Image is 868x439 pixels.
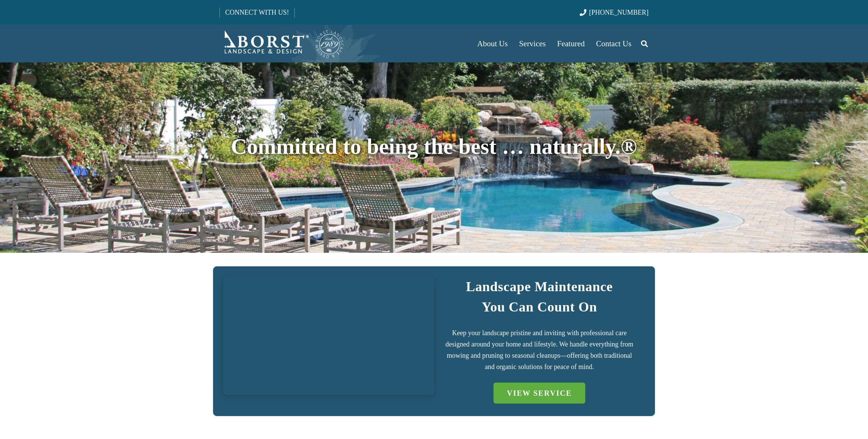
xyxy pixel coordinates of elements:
[445,329,633,371] span: Keep your landscape pristine and inviting with professional care designed around your home and li...
[596,39,632,48] span: Contact Us
[551,25,590,62] a: Featured
[589,9,649,16] span: [PHONE_NUMBER]
[557,39,585,48] span: Featured
[477,39,508,48] span: About Us
[513,25,551,62] a: Services
[472,25,513,62] a: About Us
[466,279,613,294] strong: Landscape Maintenance
[223,276,434,395] a: IMG_7723 (1)
[493,383,585,404] a: VIEW SERVICE
[219,29,344,59] a: Borst-Logo
[637,34,652,53] a: Search
[591,25,637,62] a: Contact Us
[220,3,294,21] a: CONNECT WITH US!
[231,134,637,159] span: Committed to being the best … naturally.®
[580,9,649,16] a: [PHONE_NUMBER]
[519,39,546,48] span: Services
[482,299,597,314] strong: You Can Count On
